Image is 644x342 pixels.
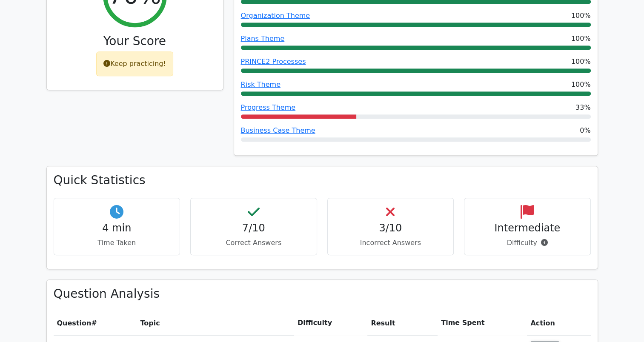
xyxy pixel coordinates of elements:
[137,311,294,335] th: Topic
[575,103,591,113] span: 33%
[241,126,315,134] a: Business Case Theme
[335,238,447,248] p: Incorrect Answers
[241,34,285,43] a: Plans Theme
[241,103,296,111] a: Progress Theme
[54,34,216,48] h3: Your Score
[527,311,590,335] th: Action
[197,222,310,234] h4: 7/10
[197,238,310,248] p: Correct Answers
[54,287,591,301] h3: Question Analysis
[241,11,310,20] a: Organization Theme
[61,222,173,234] h4: 4 min
[571,57,591,67] span: 100%
[471,222,584,234] h4: Intermediate
[367,311,438,335] th: Result
[54,173,591,188] h3: Quick Statistics
[61,238,173,248] p: Time Taken
[438,311,527,335] th: Time Spent
[571,34,591,44] span: 100%
[571,11,591,21] span: 100%
[241,57,306,66] a: PRINCE2 Processes
[294,311,367,335] th: Difficulty
[571,80,591,90] span: 100%
[471,238,584,248] p: Difficulty
[96,51,173,76] div: Keep practicing!
[241,80,280,88] a: Risk Theme
[335,222,447,234] h4: 3/10
[54,311,137,335] th: #
[57,319,92,327] span: Question
[580,125,590,136] span: 0%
